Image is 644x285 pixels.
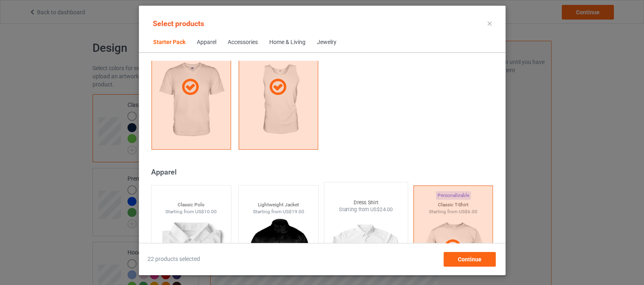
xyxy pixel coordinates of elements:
div: Starting from [324,206,407,213]
div: Apparel [197,38,216,46]
span: US$10.00 [195,209,217,214]
div: Classic Polo [151,201,231,208]
div: Apparel [151,167,497,177]
span: US$19.00 [282,209,304,214]
div: Jewelry [317,38,336,46]
div: Accessories [228,38,258,46]
span: 22 products selected [147,255,200,263]
div: Starting from [239,208,318,215]
div: Home & Living [269,38,306,46]
div: Continue [443,252,495,267]
span: Select products [153,19,204,28]
div: Dress Shirt [324,199,407,206]
span: Continue [457,256,481,263]
div: Lightweight Jacket [239,201,318,208]
span: US$24.00 [370,207,393,213]
span: Starter Pack [147,33,191,52]
div: Starting from [151,208,231,215]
